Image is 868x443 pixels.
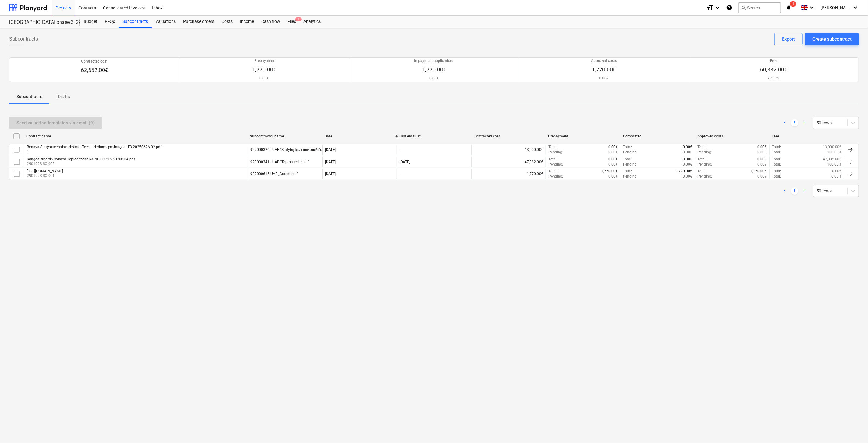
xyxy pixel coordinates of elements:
[601,169,618,174] p: 1,770.00€
[623,157,632,162] p: Total :
[790,1,796,7] span: 1
[548,145,558,150] p: Total :
[774,33,803,45] button: Export
[608,150,618,155] p: 0.00€
[414,58,454,64] p: In payment applications
[548,150,563,155] p: Pending :
[738,2,781,13] button: Search
[57,93,71,100] p: Drafts
[827,150,841,155] p: 100.00%
[772,169,781,174] p: Total :
[623,162,638,167] p: Pending :
[324,134,394,138] div: Date
[791,187,798,195] a: Page 1 is your current page
[698,145,707,150] p: Total :
[414,66,454,73] p: 1,770.00€
[548,174,563,179] p: Pending :
[608,145,618,150] p: 0.00€
[707,4,714,11] i: format_size
[258,16,284,28] a: Cash flow
[698,157,707,162] p: Total :
[548,157,558,162] p: Total :
[676,169,693,174] p: 1,770.00€
[683,150,693,155] p: 0.00€
[81,59,108,64] p: Contracted cost
[772,134,842,138] div: Free
[80,16,101,28] a: Budget
[591,66,617,73] p: 1,770.00€
[683,162,693,167] p: 0.00€
[251,172,298,176] div: 929000615 UAB „Cotenders“
[758,157,767,162] p: 0.00€
[548,162,563,167] p: Pending :
[837,414,868,443] iframe: Chat Widget
[758,162,767,167] p: 0.00€
[786,4,792,11] i: notifications
[252,76,277,81] p: 0.00€
[179,16,218,28] a: Purchase orders
[801,119,808,126] a: Next page
[9,35,38,43] span: Subcontracts
[823,157,841,162] p: 47,882.00€
[548,134,618,138] div: Prepayment
[698,162,712,167] p: Pending :
[791,119,798,126] a: Page 1 is your current page
[251,148,325,152] div: 929000326 - UAB "Statybų techninė priežiūra"
[26,134,245,138] div: Contract name
[623,134,693,138] div: Committed
[16,93,42,100] p: Subcontracts
[758,174,767,179] p: 0.00€
[400,148,400,152] div: -
[325,160,336,164] div: [DATE]
[832,169,841,174] p: 0.00€
[101,16,119,28] div: RFQs
[300,16,324,28] a: Analytics
[698,150,712,155] p: Pending :
[27,157,135,161] div: Rangos sutartis Bonava-Topros technika Nr. LT3-20250708-04.pdf
[295,17,302,21] span: 1
[250,134,320,138] div: Subcontractor name
[760,58,787,64] p: Free
[236,16,258,28] a: Income
[471,145,546,155] div: 13,000.00€
[471,157,546,167] div: 47,882.00€
[218,16,236,28] a: Costs
[81,67,108,74] p: 62,652.00€
[608,157,618,162] p: 0.00€
[119,16,152,28] a: Subcontracts
[27,145,161,149] div: Bonava-Statybųtechninėpriežiūra_Tech. priežiūros paslaugos LT3-20250626-02.pdf
[471,169,546,179] div: 1,770.00€
[474,134,543,138] div: Contracted cost
[805,33,859,45] button: Create subcontract
[820,5,851,10] span: [PERSON_NAME]
[284,16,300,28] a: Files1
[591,58,617,64] p: Approved costs
[400,172,400,176] div: -
[812,35,852,43] div: Create subcontract
[772,162,781,167] p: Total :
[683,157,693,162] p: 0.00€
[772,157,781,162] p: Total :
[760,76,787,81] p: 97.17%
[698,174,712,179] p: Pending :
[251,160,309,164] div: 929000341 - UAB "Topros technika"
[781,187,789,195] a: Previous page
[623,174,638,179] p: Pending :
[697,134,767,138] div: Approved costs
[726,4,732,11] i: Knowledge base
[608,174,618,179] p: 0.00€
[801,187,808,195] a: Next page
[284,16,300,28] div: Files
[758,150,767,155] p: 0.00€
[325,172,336,176] div: [DATE]
[683,174,693,179] p: 0.00€
[741,5,746,10] span: search
[548,169,558,174] p: Total :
